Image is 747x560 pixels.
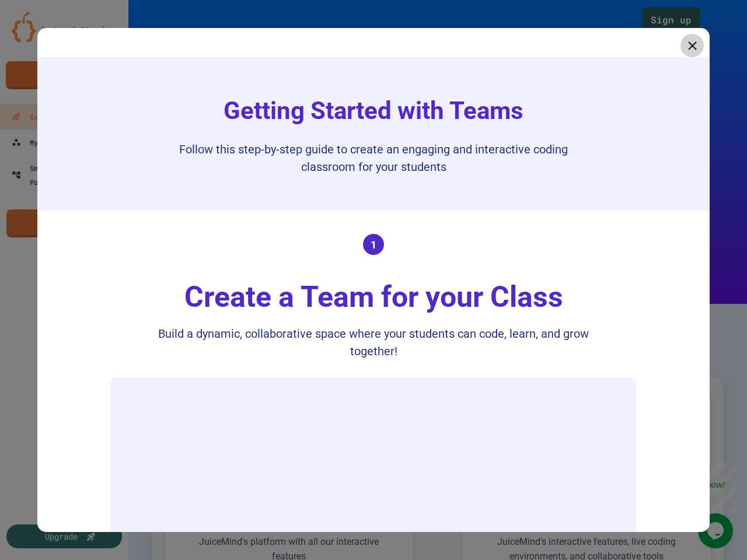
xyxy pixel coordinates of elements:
div: Build a dynamic, collaborative space where your students can code, learn, and grow together! [140,325,607,360]
p: Chat with us now! [6,17,75,27]
div: Create a Team for your Class [173,275,575,319]
h1: Getting Started with Teams [212,92,535,129]
p: Follow this step-by-step guide to create an engaging and interactive coding classroom for your st... [140,141,607,176]
div: 1 [363,234,384,255]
